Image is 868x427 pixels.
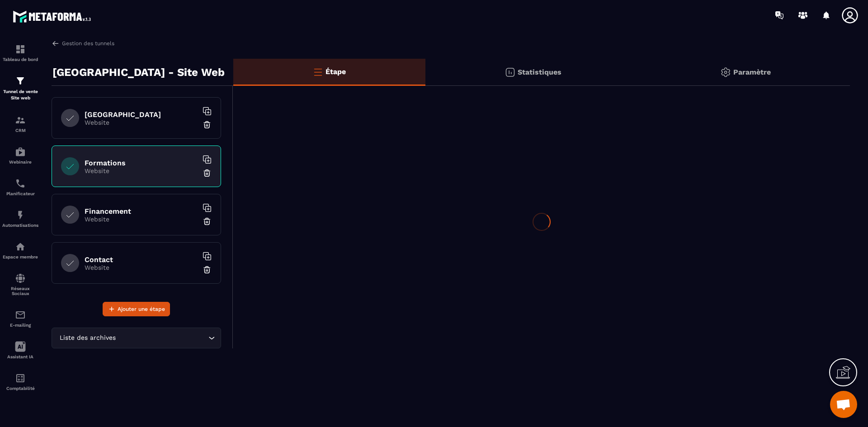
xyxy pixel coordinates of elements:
h6: [GEOGRAPHIC_DATA] [85,110,198,119]
p: Étape [325,67,346,76]
span: Liste des archives [57,333,118,343]
p: Planificateur [2,191,38,196]
img: trash [203,120,212,129]
p: Espace membre [2,254,38,259]
p: E-mailing [2,323,38,328]
img: trash [203,265,212,274]
p: Tunnel de vente Site web [2,89,38,101]
img: accountant [15,373,26,384]
a: social-networksocial-networkRéseaux Sociaux [2,266,38,303]
img: automations [15,241,26,252]
div: Ouvrir le chat [830,391,857,418]
a: automationsautomationsAutomatisations [2,203,38,235]
a: Gestion des tunnels [52,39,114,47]
a: automationsautomationsEspace membre [2,235,38,266]
img: automations [15,210,26,221]
img: automations [15,146,26,157]
img: email [15,310,26,320]
p: Webinaire [2,160,38,164]
p: Website [85,119,198,126]
img: formation [15,75,26,86]
p: Comptabilité [2,386,38,391]
img: trash [203,169,212,178]
img: trash [203,217,212,226]
img: formation [15,115,26,126]
p: Assistant IA [2,354,38,359]
a: formationformationCRM [2,108,38,140]
p: Website [85,167,198,174]
p: Website [85,216,198,223]
span: Ajouter une étape [118,305,165,314]
h6: Contact [85,255,198,264]
img: social-network [15,273,26,284]
a: Assistant IA [2,334,38,366]
p: Automatisations [2,223,38,228]
a: automationsautomationsWebinaire [2,140,38,171]
p: Website [85,264,198,271]
img: setting-gr.5f69749f.svg [720,67,731,78]
h6: Financement [85,207,198,216]
a: emailemailE-mailing [2,303,38,334]
p: [GEOGRAPHIC_DATA] - Site Web [52,63,225,81]
p: Tableau de bord [2,57,38,62]
button: Ajouter une étape [103,302,170,316]
a: schedulerschedulerPlanificateur [2,171,38,203]
input: Search for option [118,333,206,343]
a: formationformationTunnel de vente Site web [2,69,38,108]
h6: Formations [85,159,198,167]
p: Statistiques [518,68,561,76]
div: Search for option [52,328,221,348]
p: Réseaux Sociaux [2,286,38,296]
p: CRM [2,128,38,133]
p: Paramètre [733,68,771,76]
img: scheduler [15,178,26,189]
a: accountantaccountantComptabilité [2,366,38,398]
img: bars-o.4a397970.svg [312,66,323,77]
img: stats.20deebd0.svg [505,67,515,78]
img: logo [13,8,94,25]
img: formation [15,44,26,55]
a: formationformationTableau de bord [2,37,38,69]
img: arrow [52,39,60,47]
